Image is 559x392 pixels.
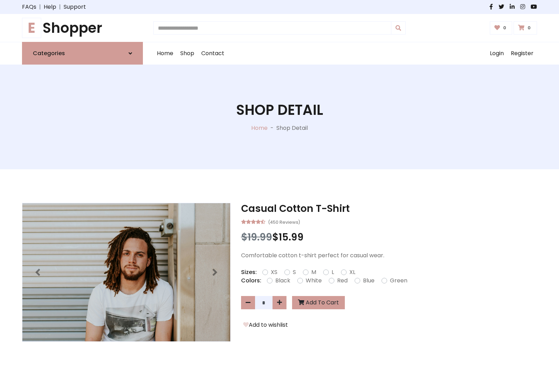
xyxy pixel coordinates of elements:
[198,42,228,65] a: Contact
[292,296,345,309] button: Add To Cart
[293,268,296,276] label: S
[56,3,64,11] span: |
[271,268,277,276] label: XS
[514,21,537,35] a: 0
[241,230,272,244] span: $19.99
[33,50,65,57] h6: Categories
[22,3,36,11] a: FAQs
[241,268,257,276] p: Sizes:
[311,268,316,276] label: M
[486,42,507,65] a: Login
[268,124,276,132] p: -
[278,230,304,244] span: 15.99
[64,3,86,11] a: Support
[177,42,198,65] a: Shop
[241,203,537,215] h3: Casual Cotton T-Shirt
[390,276,407,285] label: Green
[22,42,143,65] a: Categories
[349,268,355,276] label: XL
[490,21,513,35] a: 0
[306,276,322,285] label: White
[251,124,268,132] a: Home
[501,25,508,31] span: 0
[22,203,230,341] img: Image
[236,102,323,118] h1: Shop Detail
[36,3,44,11] span: |
[22,18,41,38] span: E
[22,20,143,36] a: EShopper
[241,276,261,285] p: Colors:
[241,251,537,260] p: Comfortable cotton t-shirt perfect for casual wear.
[275,276,290,285] label: Black
[153,42,177,65] a: Home
[526,25,532,31] span: 0
[276,124,308,132] p: Shop Detail
[332,268,334,276] label: L
[44,3,56,11] a: Help
[268,217,300,226] small: (450 Reviews)
[507,42,537,65] a: Register
[22,20,143,36] h1: Shopper
[241,320,290,330] button: Add to wishlist
[241,231,537,243] h3: $
[363,276,375,285] label: Blue
[337,276,348,285] label: Red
